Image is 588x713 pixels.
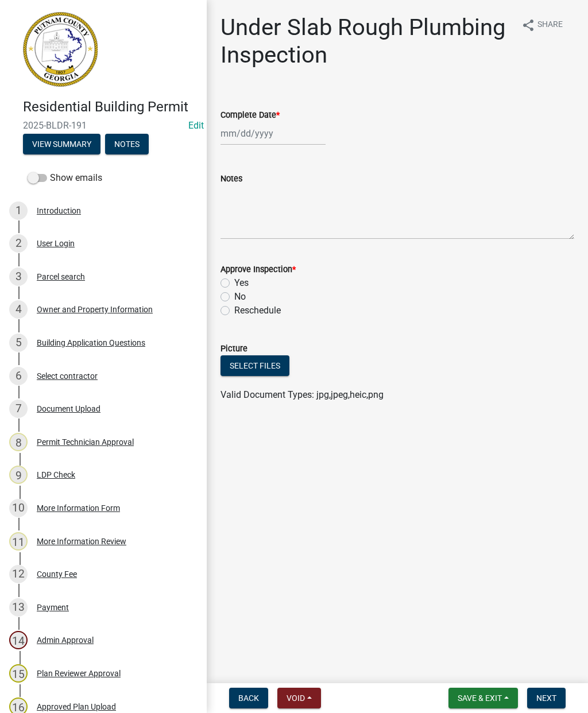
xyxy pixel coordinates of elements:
[23,99,198,115] h4: Residential Building Permit
[37,537,126,545] div: More Information Review
[9,367,28,385] div: 6
[220,111,280,119] label: Complete Date
[37,372,98,380] div: Select contractor
[458,693,502,703] span: Save & Exit
[37,305,153,313] div: Owner and Property Information
[9,234,28,253] div: 2
[220,175,242,183] label: Notes
[9,466,28,484] div: 9
[234,304,281,317] label: Reschedule
[37,504,120,512] div: More Information Form
[23,134,100,154] button: View Summary
[9,664,28,683] div: 15
[536,693,556,703] span: Next
[238,693,259,703] span: Back
[9,433,28,451] div: 8
[527,688,566,708] button: Next
[220,345,247,353] label: Picture
[105,140,149,149] wm-modal-confirm: Notes
[220,355,289,376] button: Select files
[37,239,75,247] div: User Login
[28,171,102,185] label: Show emails
[220,122,326,145] input: mm/dd/yyyy
[220,266,296,274] label: Approve Inspection
[23,120,184,131] span: 2025-BLDR-191
[37,273,85,281] div: Parcel search
[229,688,268,708] button: Back
[37,471,75,479] div: LDP Check
[448,688,518,708] button: Save & Exit
[220,14,512,69] h1: Under Slab Rough Plumbing Inspection
[9,400,28,418] div: 7
[234,276,249,290] label: Yes
[9,532,28,551] div: 11
[220,389,384,400] span: Valid Document Types: jpg,jpeg,heic,png
[9,300,28,319] div: 4
[9,268,28,286] div: 3
[512,14,572,36] button: shareShare
[37,207,81,215] div: Introduction
[37,703,116,711] div: Approved Plan Upload
[37,603,69,611] div: Payment
[521,18,535,32] i: share
[188,120,204,131] wm-modal-confirm: Edit Application Number
[287,693,305,703] span: Void
[234,290,246,304] label: No
[37,636,94,644] div: Admin Approval
[188,120,204,131] a: Edit
[37,669,121,677] div: Plan Reviewer Approval
[23,12,98,87] img: Putnam County, Georgia
[9,631,28,649] div: 14
[537,18,563,32] span: Share
[37,570,77,578] div: County Fee
[9,334,28,352] div: 5
[9,598,28,617] div: 13
[37,405,100,413] div: Document Upload
[105,134,149,154] button: Notes
[277,688,321,708] button: Void
[9,201,28,220] div: 1
[9,565,28,583] div: 12
[9,499,28,517] div: 10
[23,140,100,149] wm-modal-confirm: Summary
[37,438,134,446] div: Permit Technician Approval
[37,339,145,347] div: Building Application Questions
